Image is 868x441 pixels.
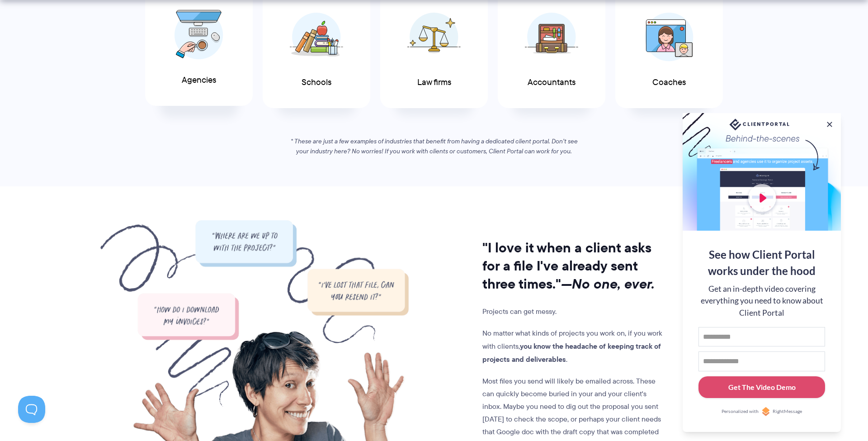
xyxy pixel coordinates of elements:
[417,78,451,87] span: Law firms
[561,274,655,294] i: —No one, ever.
[482,239,666,293] h2: "I love it when a client asks for a file I've already sent three times."
[182,76,216,85] span: Agencies
[698,376,825,398] button: Get The Video Demo
[302,78,331,87] span: Schools
[291,137,578,156] em: * These are just a few examples of industries that benefit from having a dedicated client portal....
[698,283,825,319] div: Get an in-depth video covering everything you need to know about Client Portal
[722,408,759,415] span: Personalized with
[728,382,796,393] div: Get The Video Demo
[773,408,802,415] span: RightMessage
[698,407,825,416] a: Personalized withRightMessage
[482,341,661,365] strong: you know the headache of keeping track of projects and deliverables
[652,78,686,87] span: Coaches
[528,78,576,87] span: Accountants
[482,327,666,366] p: No matter what kinds of projects you work on, if you work with clients, .
[18,396,45,423] iframe: Toggle Customer Support
[698,247,825,279] div: See how Client Portal works under the hood
[482,305,666,318] p: Projects can get messy.
[761,407,770,416] img: Personalized with RightMessage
